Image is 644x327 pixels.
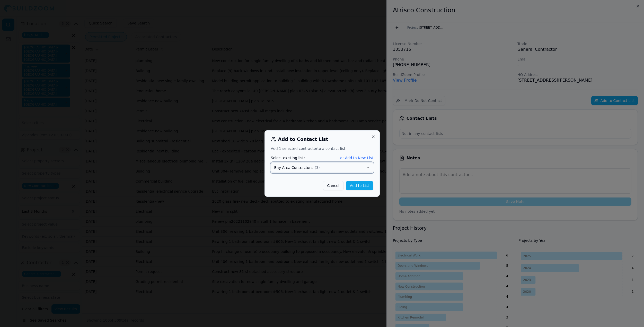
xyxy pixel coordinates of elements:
button: Add to List [346,181,373,190]
span: Select existing list: [271,155,305,160]
div: Add 1 selected contractor to a contact list. [271,146,373,151]
button: or Add to New List [340,155,373,160]
button: Cancel [323,181,344,190]
h2: Add to Contact List [271,137,373,142]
